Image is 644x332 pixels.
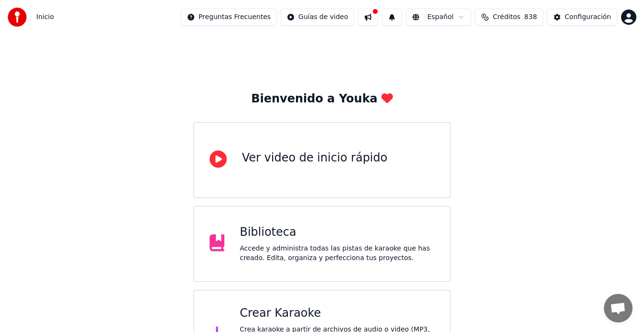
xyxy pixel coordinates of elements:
[493,12,520,22] span: Créditos
[242,151,388,166] div: Ver video de inicio rápido
[240,244,434,263] div: Accede y administra todas las pistas de karaoke que has creado. Edita, organiza y perfecciona tus...
[604,294,633,322] div: Chat abierto
[36,12,54,22] span: Inicio
[8,8,27,27] img: youka
[524,12,537,22] span: 838
[475,9,543,26] button: Créditos838
[36,12,54,22] nav: breadcrumb
[181,9,277,26] button: Preguntas Frecuentes
[281,9,354,26] button: Guías de video
[565,12,611,22] div: Configuración
[240,225,434,240] div: Biblioteca
[251,91,393,107] div: Bienvenido a Youka
[547,9,617,26] button: Configuración
[240,306,434,321] div: Crear Karaoke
